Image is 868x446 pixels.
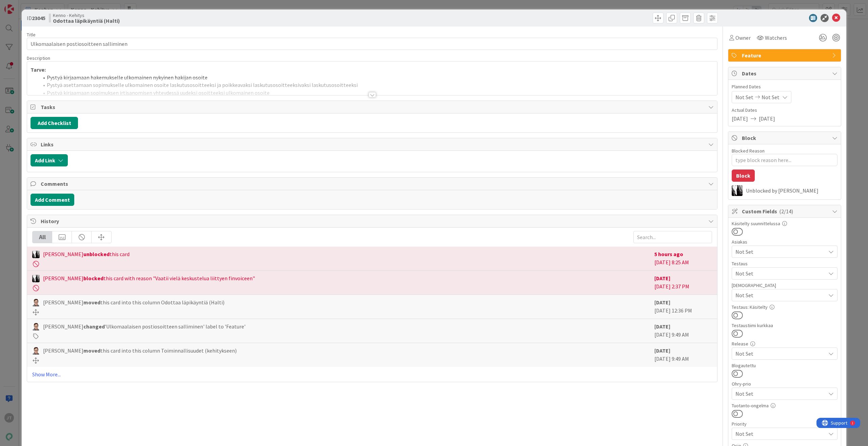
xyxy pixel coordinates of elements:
span: Tasks [41,103,705,111]
div: Unblocked by [PERSON_NAME] [746,188,837,194]
div: 1 [35,3,37,8]
span: [PERSON_NAME] this card into this column Toiminnallisuudet (kehitykseen) [43,346,237,355]
div: Release [732,341,837,346]
span: ID [27,14,45,22]
button: Add Checklist [31,117,78,129]
span: Planned Dates [732,83,837,90]
span: Links [41,140,705,148]
div: Priority [732,422,837,426]
span: ( 2/14 ) [779,208,793,215]
span: Description [27,55,50,61]
span: Kenno - Kehitys [53,13,120,18]
div: Testaustiimi kurkkaa [732,323,837,328]
span: Comments [41,180,705,188]
b: changed [83,323,105,330]
b: [DATE] [654,347,670,354]
div: [DEMOGRAPHIC_DATA] [732,283,837,288]
div: [DATE] 2:37 PM [654,274,712,291]
img: KV [32,275,40,282]
img: KV [32,251,40,258]
span: Not Set [735,248,826,256]
b: moved [83,299,100,306]
span: Not Set [735,389,822,398]
input: type card name here... [27,38,717,50]
b: 5 hours ago [654,251,683,257]
span: Owner [735,34,751,42]
img: KV [732,185,743,196]
label: Blocked Reason [732,148,765,154]
div: [DATE] 9:49 AM [654,322,712,339]
span: [PERSON_NAME] this card with reason "Vaatii vielä keskustelua liittyen finvoiceen" [43,274,255,282]
li: Pystyä kirjaamaan hakemukselle ulkomainen nykyinen hakijan osoite [39,74,714,82]
b: blocked [83,275,103,282]
span: [DATE] [759,114,775,123]
div: Ohry-prio [732,381,837,386]
span: Not Set [735,291,826,299]
input: Search... [633,231,712,243]
div: Testaus: Käsitelty [732,305,837,309]
button: Add Link [31,154,68,166]
span: Not Set [735,93,753,101]
div: Testaus [732,261,837,266]
div: [DATE] 12:36 PM [654,298,712,315]
span: Support [14,1,31,9]
img: SM [32,347,40,355]
b: [DATE] [654,323,670,330]
b: [DATE] [654,275,670,282]
img: SM [32,323,40,331]
span: Actual Dates [732,107,837,114]
span: Feature [742,51,829,59]
button: Block [732,170,755,182]
span: [DATE] [732,114,748,123]
span: Not Set [735,429,822,439]
span: Block [742,134,829,142]
b: unblocked [83,251,110,257]
div: Käsitelty suunnittelussa [732,221,837,226]
span: Custom Fields [742,207,829,215]
b: 23045 [32,15,45,21]
span: Not Set [735,350,826,358]
strong: Tarve: [31,66,46,73]
span: Dates [742,69,829,77]
label: Title [27,32,36,38]
button: Add Comment [31,194,74,206]
b: [DATE] [654,299,670,306]
span: History [41,217,705,225]
span: Not Set [735,269,826,278]
span: [PERSON_NAME] this card into this column Odottaa läpikäyntiä (Halti) [43,298,224,306]
div: Blogautettu [732,363,837,368]
div: Asiakas [732,239,837,244]
div: [DATE] 8:25 AM [654,250,712,267]
b: Odottaa läpikäyntiä (Halti) [53,18,120,23]
span: [PERSON_NAME] this card [43,250,130,258]
span: Not Set [762,93,780,101]
img: SM [32,299,40,306]
span: Watchers [765,34,787,42]
a: Show More... [32,370,712,378]
div: [DATE] 9:49 AM [654,346,712,363]
div: All [33,231,52,243]
span: [PERSON_NAME] 'Ulkomaalaisen postiosoitteen salliminen' label to 'Feature' [43,322,245,331]
div: Tuotanto-ongelma [732,403,837,408]
b: moved [83,347,100,354]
